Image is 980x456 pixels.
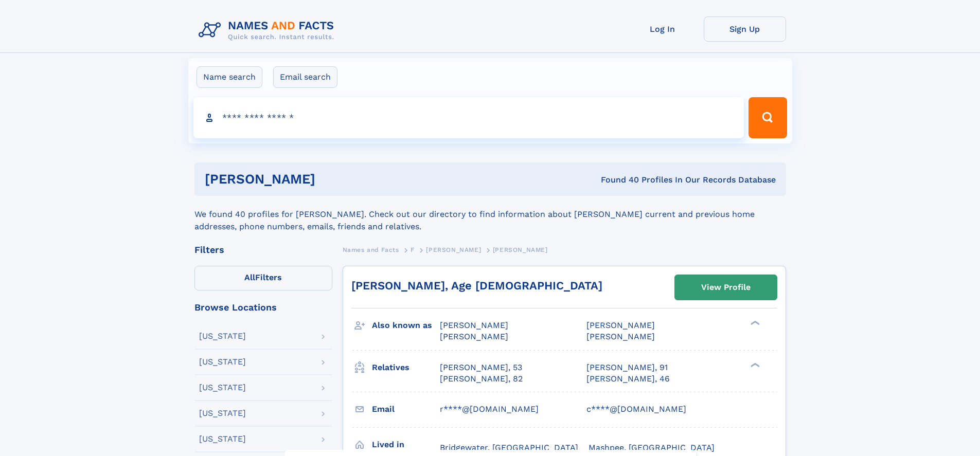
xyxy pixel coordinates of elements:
div: Filters [194,245,332,254]
label: Name search [197,66,262,88]
span: F [411,246,415,253]
div: View Profile [701,276,751,299]
label: Filters [194,266,332,290]
div: ❯ [748,361,760,368]
a: Sign Up [704,16,786,42]
span: [PERSON_NAME] [440,332,508,341]
div: [US_STATE] [199,332,246,340]
div: [US_STATE] [199,358,246,366]
div: Found 40 Profiles In Our Records Database [458,174,776,186]
span: Mashpee, [GEOGRAPHIC_DATA] [589,443,715,452]
a: Log In [621,16,704,42]
h3: Email [372,400,440,418]
div: [US_STATE] [199,384,246,392]
a: [PERSON_NAME], 91 [586,362,668,373]
a: [PERSON_NAME], 82 [440,373,523,385]
img: Logo Names and Facts [194,16,343,44]
div: [US_STATE] [199,435,246,443]
span: Bridgewater, [GEOGRAPHIC_DATA] [440,443,578,452]
span: [PERSON_NAME] [493,246,548,253]
div: [US_STATE] [199,409,246,417]
h1: [PERSON_NAME] [205,173,458,186]
span: [PERSON_NAME] [440,320,508,330]
span: [PERSON_NAME] [426,246,481,253]
a: F [411,243,415,256]
a: [PERSON_NAME], 53 [440,362,522,373]
a: [PERSON_NAME] [426,243,481,256]
span: [PERSON_NAME] [586,320,655,330]
h3: Lived in [372,436,440,453]
div: Browse Locations [194,303,332,312]
label: Email search [273,66,337,88]
h3: Relatives [372,359,440,376]
div: ❯ [748,320,760,326]
span: [PERSON_NAME] [586,332,655,341]
button: Search Button [749,97,787,138]
span: All [244,272,255,282]
a: [PERSON_NAME], Age [DEMOGRAPHIC_DATA] [351,279,602,292]
a: Names and Facts [343,243,399,256]
a: View Profile [675,275,777,300]
div: We found 40 profiles for [PERSON_NAME]. Check out our directory to find information about [PERSON... [194,196,786,233]
input: search input [193,97,744,138]
h3: Also known as [372,317,440,334]
a: [PERSON_NAME], 46 [586,373,670,385]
